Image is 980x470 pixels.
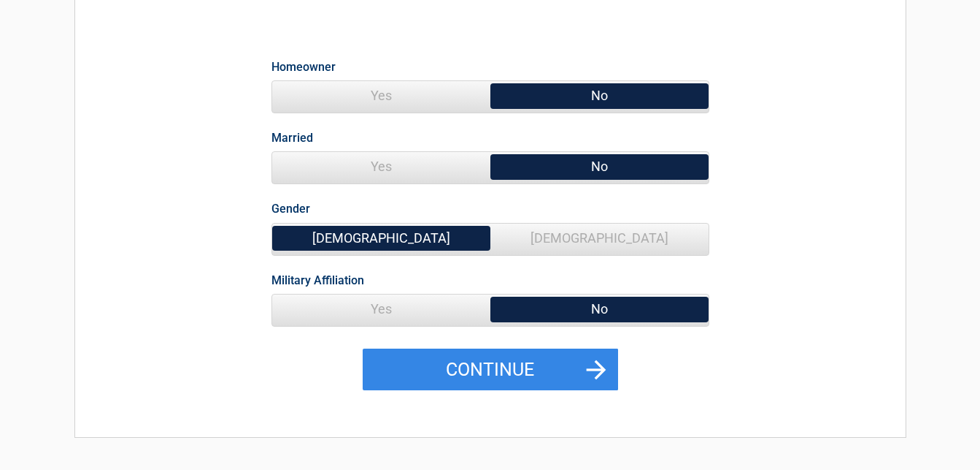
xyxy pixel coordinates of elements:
span: No [490,295,709,324]
span: [DEMOGRAPHIC_DATA] [272,224,490,253]
button: Continue [363,349,618,391]
label: Married [271,128,313,148]
label: Homeowner [271,57,336,77]
label: Gender [271,199,310,219]
span: Yes [272,81,490,110]
span: No [490,81,709,110]
span: [DEMOGRAPHIC_DATA] [490,224,709,253]
span: Yes [272,295,490,324]
label: Military Affiliation [271,270,364,290]
span: Yes [272,152,490,181]
span: No [490,152,709,181]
